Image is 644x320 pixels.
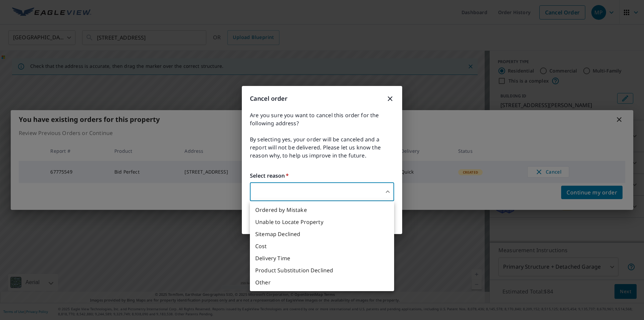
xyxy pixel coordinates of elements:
[250,276,394,288] li: Other
[250,228,394,240] li: Sitemap Declined
[250,204,394,216] li: Ordered by Mistake
[250,216,394,228] li: Unable to Locate Property
[250,252,394,264] li: Delivery Time
[250,264,394,276] li: Product Substitution Declined
[250,240,394,252] li: Cost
